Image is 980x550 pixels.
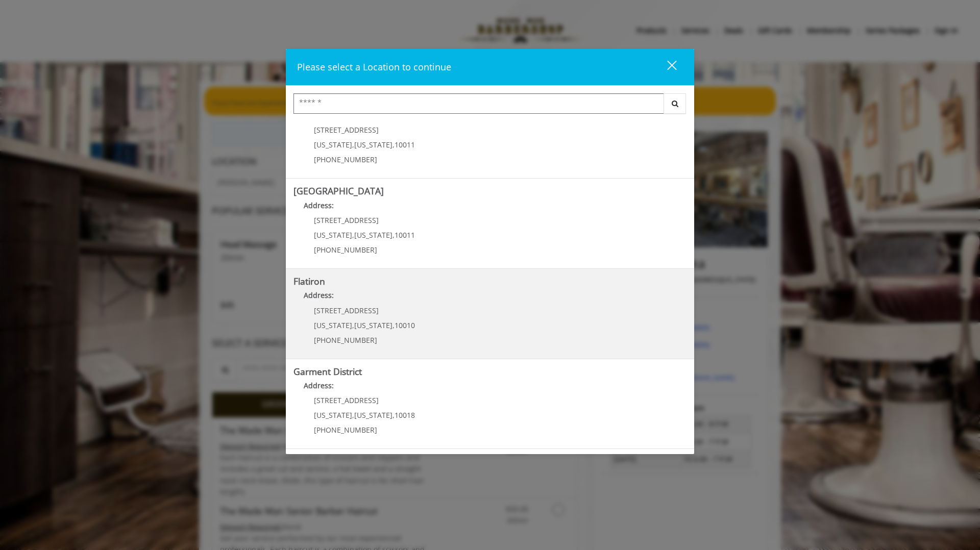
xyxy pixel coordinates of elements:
b: Address: [304,201,334,210]
span: 10010 [395,320,415,330]
b: Address: [304,381,334,390]
b: Garment District [293,365,362,378]
span: , [393,320,395,330]
b: Flatiron [293,275,325,287]
span: , [352,230,354,240]
span: , [352,140,354,149]
span: 10011 [395,230,415,240]
span: [PHONE_NUMBER] [314,335,377,345]
span: [STREET_ADDRESS] [314,215,379,225]
span: [US_STATE] [354,140,393,149]
span: [STREET_ADDRESS] [314,306,379,315]
span: [US_STATE] [354,410,393,420]
span: , [352,410,354,420]
span: [PHONE_NUMBER] [314,425,377,435]
span: , [393,140,395,149]
span: [STREET_ADDRESS] [314,125,379,135]
div: close dialog [655,60,676,75]
span: [PHONE_NUMBER] [314,245,377,255]
span: Please select a Location to continue [297,61,451,73]
span: [US_STATE] [314,410,352,420]
div: Center Select [293,93,687,119]
span: [US_STATE] [354,230,393,240]
span: [US_STATE] [314,230,352,240]
span: , [393,230,395,240]
span: , [352,320,354,330]
b: [GEOGRAPHIC_DATA] [293,185,384,197]
b: Address: [304,290,334,300]
input: Search Center [293,93,664,114]
span: , [393,410,395,420]
button: close dialog [648,57,683,78]
span: [STREET_ADDRESS] [314,395,379,405]
span: [US_STATE] [314,140,352,149]
span: 10011 [395,140,415,149]
span: [US_STATE] [354,320,393,330]
span: [PHONE_NUMBER] [314,155,377,164]
span: [US_STATE] [314,320,352,330]
span: 10018 [395,410,415,420]
i: Search button [669,100,681,107]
